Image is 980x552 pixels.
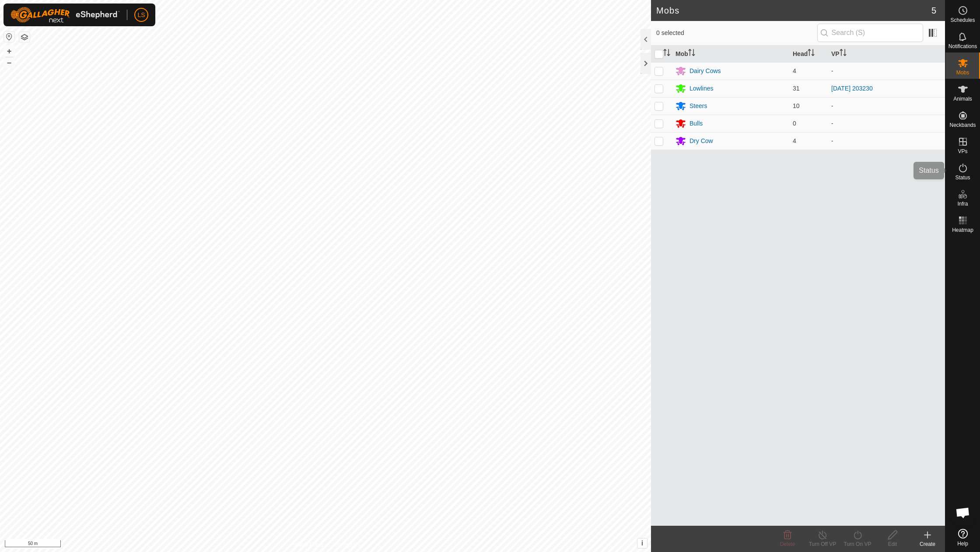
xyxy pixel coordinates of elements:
[828,45,945,63] th: VP
[656,5,931,16] h2: Mobs
[945,525,980,550] a: Help
[831,85,873,92] a: [DATE] 203230
[789,45,828,63] th: Head
[291,541,324,549] a: Privacy Policy
[4,46,14,56] button: +
[828,115,945,132] td: -
[957,201,968,206] span: Infra
[637,538,647,548] button: i
[689,136,713,146] div: Dry Cow
[958,149,967,154] span: VPs
[956,70,969,75] span: Mobs
[950,17,975,23] span: Schedules
[931,4,936,17] span: 5
[689,101,707,111] div: Steers
[793,85,800,92] span: 31
[955,175,970,180] span: Status
[334,541,360,549] a: Contact Us
[957,541,968,546] span: Help
[953,96,972,101] span: Animals
[137,10,145,20] span: LS
[780,541,795,547] span: Delete
[4,57,14,68] button: –
[875,540,910,548] div: Edit
[805,540,840,548] div: Turn Off VP
[663,50,670,57] p-sorticon: Activate to sort
[689,84,713,93] div: Lowlines
[808,50,815,57] p-sorticon: Activate to sort
[840,50,847,57] p-sorticon: Activate to sort
[689,66,721,76] div: Dairy Cows
[19,32,30,42] button: Map Layers
[952,227,973,233] span: Heatmap
[641,539,643,547] span: i
[672,45,789,63] th: Mob
[910,540,945,548] div: Create
[793,120,796,127] span: 0
[793,67,796,74] span: 4
[689,119,703,128] div: Bulls
[688,50,695,57] p-sorticon: Activate to sort
[950,500,976,526] a: Open chat
[793,102,800,109] span: 10
[793,137,796,144] span: 4
[817,24,923,42] input: Search (S)
[828,62,945,80] td: -
[828,132,945,150] td: -
[4,31,14,42] button: Reset Map
[10,7,120,23] img: Gallagher Logo
[948,44,977,49] span: Notifications
[949,122,976,128] span: Neckbands
[828,97,945,115] td: -
[656,28,817,38] span: 0 selected
[840,540,875,548] div: Turn On VP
